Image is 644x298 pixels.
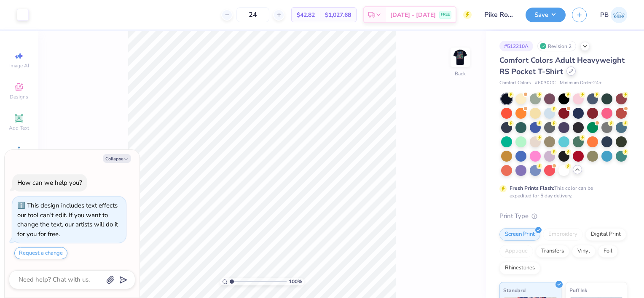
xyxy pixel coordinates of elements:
[537,41,576,51] div: Revision 2
[455,70,466,77] div: Back
[297,11,315,19] span: $42.82
[9,62,29,69] span: Image AI
[17,178,82,187] div: How can we help you?
[9,125,29,131] span: Add Text
[499,55,625,77] span: Comfort Colors Adult Heavyweight RS Pocket T-Shirt
[499,228,540,241] div: Screen Print
[510,185,554,192] strong: Fresh Prints Flash:
[390,11,436,19] span: [DATE] - [DATE]
[325,11,351,19] span: $1,027.68
[600,7,627,23] a: PB
[499,245,533,258] div: Applique
[569,286,587,295] span: Puff Ink
[526,8,566,22] button: Save
[611,7,627,23] img: Peter Bazzini
[536,245,569,258] div: Transfers
[499,262,540,274] div: Rhinestones
[585,228,626,241] div: Digital Print
[543,228,583,241] div: Embroidery
[499,211,627,221] div: Print Type
[560,80,602,87] span: Minimum Order: 24 +
[535,80,555,87] span: # 6030CC
[499,80,531,87] span: Comfort Colors
[17,201,118,238] div: This design includes text effects our tool can't edit. If you want to change the text, our artist...
[441,12,450,18] span: FREE
[14,247,67,259] button: Request a change
[289,278,302,285] span: 100 %
[478,6,519,23] input: Untitled Design
[600,10,609,20] span: PB
[10,93,28,100] span: Designs
[103,154,131,163] button: Collapse
[499,41,533,51] div: # 512210A
[572,245,596,258] div: Vinyl
[510,184,613,200] div: This color can be expedited for 5 day delivery.
[452,49,469,66] img: Back
[236,7,269,22] input: – –
[503,286,526,295] span: Standard
[598,245,618,258] div: Foil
